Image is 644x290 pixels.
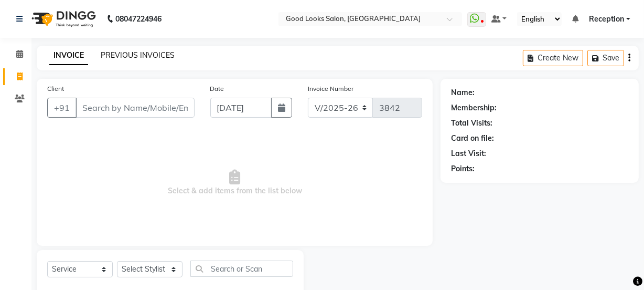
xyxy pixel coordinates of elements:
[27,4,99,34] img: logo
[101,50,175,60] a: PREVIOUS INVOICES
[523,50,583,66] button: Create New
[451,163,475,174] div: Points:
[76,98,195,118] input: Search by Name/Mobile/Email/Code
[451,118,492,129] div: Total Visits:
[47,130,422,235] span: Select & add items from the list below
[115,4,162,34] b: 08047224946
[47,84,64,94] label: Client
[190,261,293,277] input: Search or Scan
[587,50,624,66] button: Save
[49,46,88,65] a: INVOICE
[308,84,353,94] label: Invoice Number
[589,14,624,25] span: Reception
[210,84,224,94] label: Date
[451,133,494,144] div: Card on file:
[451,102,497,113] div: Membership:
[47,98,77,118] button: +91
[451,148,486,159] div: Last Visit:
[451,87,475,98] div: Name:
